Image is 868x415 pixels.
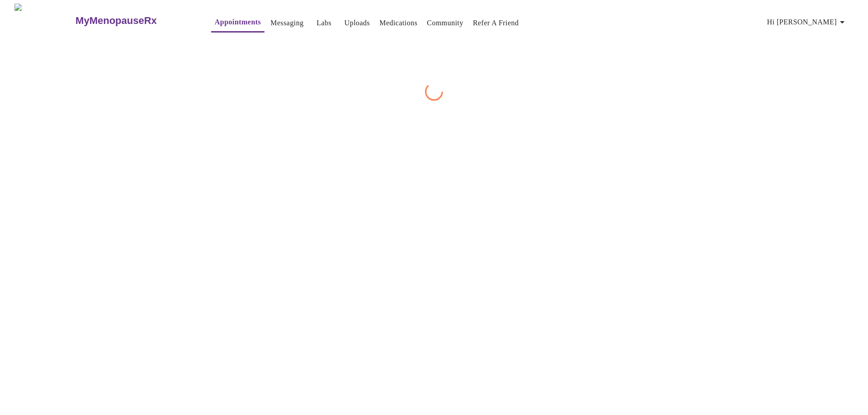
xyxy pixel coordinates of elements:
button: Medications [376,14,421,32]
span: Hi [PERSON_NAME] [767,16,848,28]
button: Community [423,14,467,32]
button: Messaging [267,14,307,32]
a: Messaging [270,17,303,29]
a: Uploads [344,17,370,29]
button: Uploads [341,14,374,32]
a: Appointments [215,16,261,28]
a: Medications [379,17,417,29]
a: MyMenopauseRx [75,5,193,37]
button: Appointments [211,13,264,33]
button: Refer a Friend [469,14,523,32]
img: MyMenopauseRx Logo [14,4,75,37]
h3: MyMenopauseRx [75,15,157,27]
a: Refer a Friend [473,17,519,29]
button: Labs [310,14,339,32]
button: Hi [PERSON_NAME] [764,13,851,31]
a: Community [427,17,463,29]
a: Labs [316,17,331,29]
